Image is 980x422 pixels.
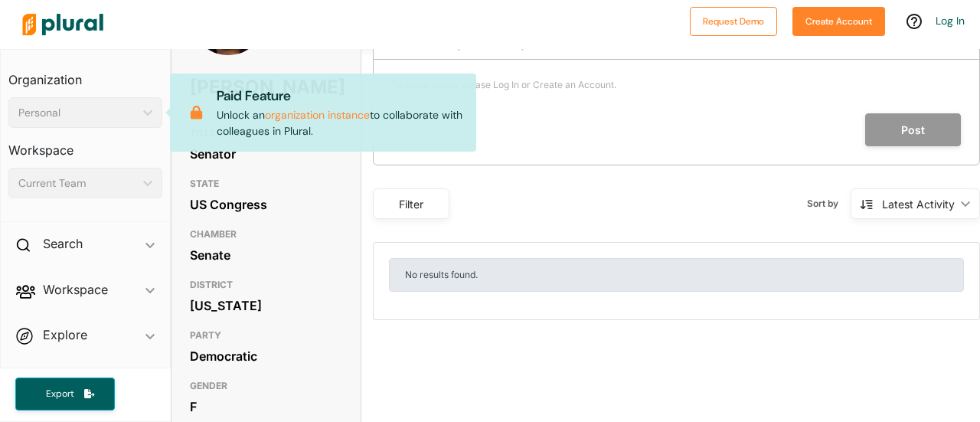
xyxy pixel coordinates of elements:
[865,113,961,146] button: Post
[190,225,342,244] h3: CHAMBER
[190,64,282,110] h1: [PERSON_NAME]
[190,345,342,368] div: Democratic
[190,276,342,294] h3: DISTRICT
[190,294,342,317] div: [US_STATE]
[43,235,83,252] h2: Search
[882,196,955,212] div: Latest Activity
[190,377,342,395] h3: GENDER
[265,108,370,122] a: organization instance
[190,244,342,267] div: Senate
[690,12,777,28] a: Request Demo
[8,57,162,91] h3: Organization
[190,142,342,165] div: Senator
[217,86,464,139] p: Unlock an to collaborate with colleagues in Plural.
[690,7,777,36] button: Request Demo
[217,86,464,106] p: Paid Feature
[18,105,137,121] div: Personal
[8,128,162,162] h3: Workspace
[383,196,439,212] div: Filter
[807,197,851,211] span: Sort by
[190,326,342,345] h3: PARTY
[936,14,965,28] a: Log In
[389,258,964,292] div: No results found.
[18,175,137,191] div: Current Team
[190,395,342,418] div: F
[15,378,115,411] button: Export
[190,175,342,193] h3: STATE
[190,193,342,216] div: US Congress
[35,388,84,401] span: Export
[792,7,885,36] button: Create Account
[792,12,885,28] a: Create Account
